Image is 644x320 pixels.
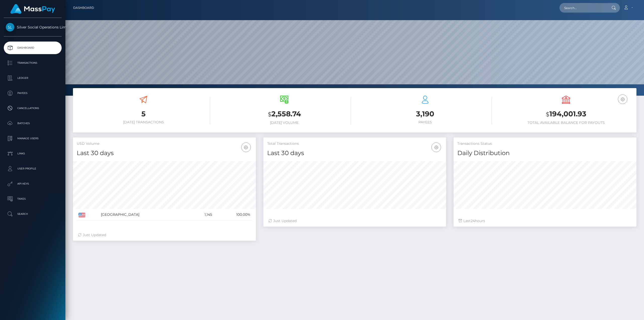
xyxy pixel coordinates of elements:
[6,210,60,218] p: Search
[6,23,14,31] img: Silver Social Operations Limited
[267,149,442,158] h4: Last 30 days
[4,193,62,205] a: Taxes
[6,120,60,127] p: Batches
[4,147,62,160] a: Links
[6,165,60,172] p: User Profile
[4,102,62,115] a: Cancellations
[6,180,60,188] p: API Keys
[4,208,62,220] a: Search
[471,219,475,223] span: 24
[4,72,62,84] a: Ledger
[267,141,442,146] h5: Total Transactions
[6,74,60,82] p: Ledger
[6,104,60,112] p: Cancellations
[546,111,549,118] small: $
[268,111,271,118] small: $
[499,121,633,125] h6: Total Available Balance for Payouts
[4,117,62,130] a: Batches
[358,120,492,124] h6: Payees
[457,141,633,146] h5: Transactions Status
[218,109,351,119] h3: 2,558.74
[358,109,492,119] h3: 3,190
[6,44,60,52] p: Dashboard
[6,135,60,142] p: Manage Users
[6,150,60,157] p: Links
[78,232,251,238] div: Just Updated
[77,149,252,158] h4: Last 30 days
[457,149,633,158] h4: Daily Distribution
[214,209,252,221] td: 100.00%
[77,141,252,146] h5: USD Volume
[4,25,62,29] span: Silver Social Operations Limited
[77,109,210,119] h3: 5
[6,59,60,67] p: Transactions
[4,57,62,69] a: Transactions
[73,3,94,13] a: Dashboard
[77,120,210,124] h6: [DATE] Transactions
[10,4,55,14] img: MassPay Logo
[4,42,62,54] a: Dashboard
[218,121,351,125] h6: [DATE] Volume
[499,109,633,119] h3: 194,001.93
[4,132,62,145] a: Manage Users
[99,209,190,221] td: [GEOGRAPHIC_DATA]
[4,177,62,190] a: API Keys
[6,89,60,97] p: Payees
[4,87,62,99] a: Payees
[559,3,607,13] input: Search...
[78,213,85,217] img: US.png
[268,218,441,224] div: Just Updated
[459,218,631,224] div: Last hours
[6,195,60,203] p: Taxes
[4,162,62,175] a: User Profile
[190,209,214,221] td: 1,145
